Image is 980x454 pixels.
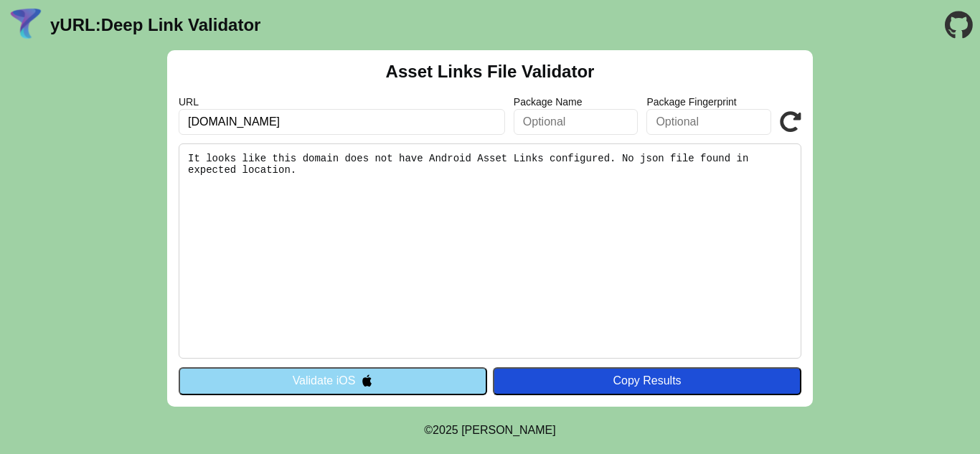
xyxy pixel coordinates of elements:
img: appleIcon.svg [361,374,373,387]
img: yURL Logo [7,6,44,44]
button: Validate iOS [179,367,487,394]
h2: Asset Links File Validator [386,62,595,82]
footer: © [424,407,555,454]
pre: It looks like this domain does not have Android Asset Links configured. No json file found in exp... [179,143,801,359]
label: URL [179,96,505,108]
div: Copy Results [500,374,794,387]
label: Package Name [514,96,639,108]
label: Package Fingerprint [646,96,771,108]
input: Optional [646,109,771,135]
span: 2025 [433,424,458,436]
a: yURL:Deep Link Validator [50,15,260,35]
input: Required [179,109,505,135]
a: Michael Ibragimchayev's Personal Site [461,424,556,436]
button: Copy Results [493,367,801,394]
input: Optional [514,109,639,135]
